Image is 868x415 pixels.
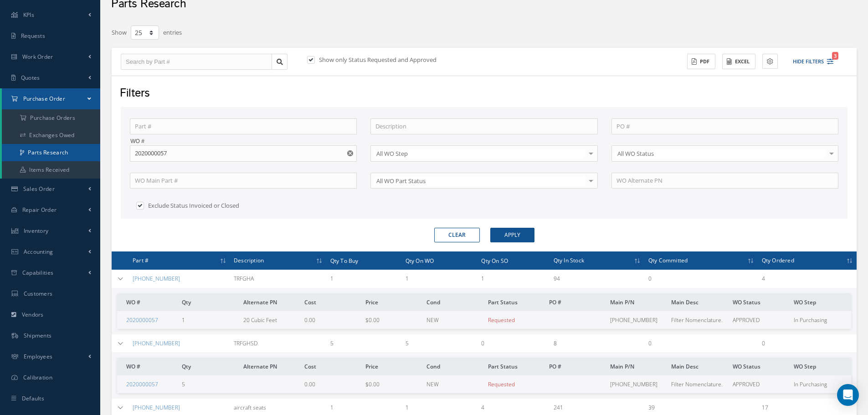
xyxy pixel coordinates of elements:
[23,95,65,102] span: Purchase Order
[21,74,40,82] span: Quotes
[21,32,45,40] span: Requests
[758,270,857,287] td: 4
[117,358,178,375] th: WO #
[2,109,100,127] a: Purchase Orders
[488,380,515,388] span: Requested
[133,339,180,347] a: [PHONE_NUMBER]
[22,395,44,402] span: Defaults
[330,256,359,265] span: Qty To Buy
[133,256,149,264] span: Part #
[790,358,851,375] th: WO Step
[133,275,180,282] a: [PHONE_NUMBER]
[837,384,859,406] div: Open Intercom Messenger
[240,358,301,375] th: Alternate PN
[484,293,545,311] th: Part Status
[304,380,315,388] span: 0.00
[22,206,57,214] span: Repair Order
[126,380,158,388] a: 2020000057
[24,248,53,256] span: Accounting
[402,334,478,352] td: 5
[134,201,357,212] div: Exclude Status Invoiced or Closed
[733,316,760,324] span: APPROVED
[365,316,380,324] span: $0.00
[304,316,315,324] span: 0.00
[645,334,758,352] td: 0
[490,228,534,242] button: Apply
[484,358,545,375] th: Part Status
[402,270,478,287] td: 1
[668,358,729,375] th: Main Desc
[301,293,362,311] th: Cost
[24,227,49,235] span: Inventory
[130,145,357,162] input: WO #
[478,270,550,287] td: 1
[550,334,645,352] td: 8
[550,270,645,287] td: 94
[729,293,790,311] th: WO Status
[610,380,657,388] span: [PHONE_NUMBER]
[426,316,439,324] span: NEW
[24,353,53,360] span: Employees
[126,316,158,324] a: 2020000057
[794,380,827,388] span: In Purchasing
[365,380,380,388] span: $0.00
[24,332,52,339] span: Shipments
[611,173,838,189] input: WO Alternate PN
[434,228,480,242] button: Clear
[610,316,657,324] span: [PHONE_NUMBER]
[671,380,723,388] span: Filter Nomenclature.
[2,127,100,144] a: Exchanges Owed
[488,316,515,324] span: Requested
[130,118,357,135] input: Part #
[362,358,423,375] th: Price
[22,269,54,277] span: Capabilities
[790,293,851,311] th: WO Step
[733,380,760,388] span: APPROVED
[481,256,508,265] span: Qty On SO
[317,56,437,64] label: Show only Status Requested and Approved
[362,293,423,311] th: Price
[545,293,606,311] th: PO #
[762,256,794,264] span: Qty Ordered
[182,316,185,324] span: 1
[370,118,597,135] input: Description
[182,380,185,388] span: 5
[22,53,53,61] span: Work Order
[2,161,100,179] a: Items Received
[305,56,543,66] div: Show only Status Requested and Approved
[478,334,550,352] td: 0
[406,256,434,265] span: Qty On WO
[240,293,301,311] th: Alternate PN
[648,256,688,264] span: Qty Committed
[23,374,52,381] span: Calibration
[130,137,357,145] label: WO #
[121,54,272,70] input: Search by Part #
[327,270,402,287] td: 1
[554,256,584,264] span: Qty In Stock
[327,334,402,352] td: 5
[345,145,357,162] button: Reset
[347,150,353,156] svg: Reset
[2,144,100,161] a: Parts Research
[133,404,180,411] a: [PHONE_NUMBER]
[112,25,127,37] label: Show
[374,176,585,185] span: All WO Part Status
[671,316,723,324] span: Filter Nomenclature.
[606,358,668,375] th: Main P/N
[832,52,838,60] span: 3
[687,54,715,70] button: PDF
[24,290,53,297] span: Customers
[758,334,857,352] td: 0
[23,11,34,19] span: KPIs
[23,185,55,193] span: Sales Order
[117,293,178,311] th: WO #
[794,316,827,324] span: In Purchasing
[615,149,826,158] span: All WO Status
[611,118,838,135] input: PO #
[130,173,357,189] input: WO Main Part #
[163,25,182,37] label: entries
[146,201,239,210] label: Exclude Status Invoiced or Closed
[729,358,790,375] th: WO Status
[22,311,44,318] span: Vendors
[301,358,362,375] th: Cost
